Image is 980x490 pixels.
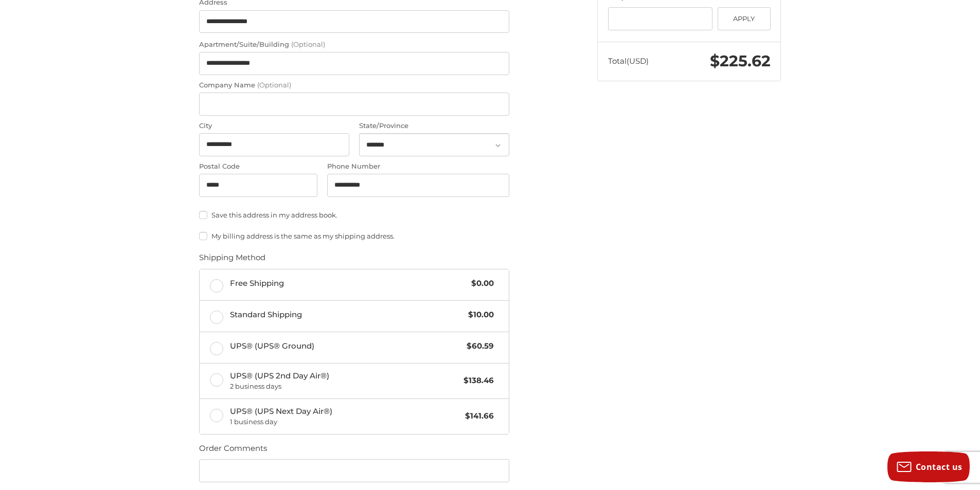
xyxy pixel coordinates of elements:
[230,309,464,321] span: Standard Shipping
[916,461,963,473] span: Contact us
[230,278,467,289] span: Free Shipping
[458,375,494,387] span: $138.46
[230,370,459,392] span: UPS® (UPS 2nd Day Air®)
[230,340,462,352] span: UPS® (UPS® Ground)
[199,232,509,240] label: My billing address is the same as my shipping address.
[199,121,349,131] label: City
[887,451,970,482] button: Contact us
[199,443,267,459] legend: Order Comments
[230,417,460,427] span: 1 business day
[199,161,317,172] label: Postal Code
[460,410,494,422] span: $141.66
[199,211,509,219] label: Save this address in my address book.
[327,161,509,172] label: Phone Number
[461,340,494,352] span: $60.59
[608,56,649,66] span: Total (USD)
[230,382,459,392] span: 2 business days
[291,40,325,48] small: (Optional)
[199,80,509,90] label: Company Name
[718,7,771,30] button: Apply
[230,406,460,427] span: UPS® (UPS Next Day Air®)
[710,51,771,70] span: $225.62
[608,7,713,30] input: Gift Certificate or Coupon Code
[466,278,494,289] span: $0.00
[199,40,509,50] label: Apartment/Suite/Building
[463,309,494,321] span: $10.00
[257,81,291,89] small: (Optional)
[199,252,265,268] legend: Shipping Method
[359,121,509,131] label: State/Province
